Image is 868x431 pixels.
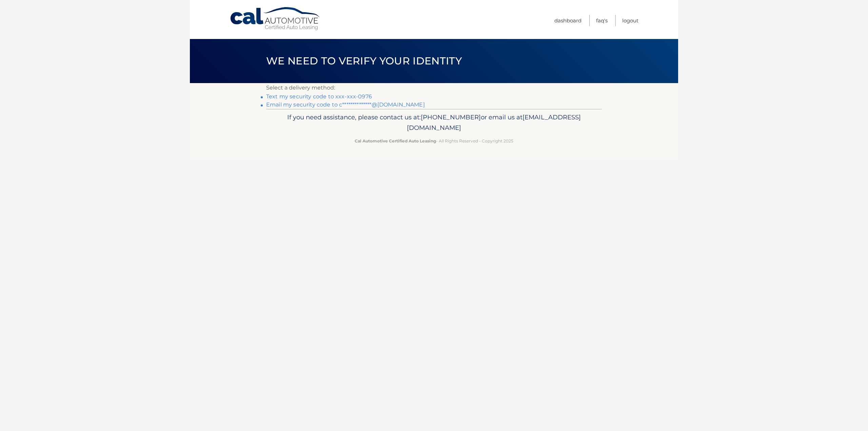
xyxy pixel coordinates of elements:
[554,15,581,26] a: Dashboard
[266,93,372,100] a: Text my security code to xxx-xxx-0976
[266,83,602,93] p: Select a delivery method:
[622,15,638,26] a: Logout
[230,7,321,31] a: Cal Automotive
[266,55,462,67] span: We need to verify your identity
[271,112,597,134] p: If you need assistance, please contact us at: or email us at
[271,137,597,144] p: - All Rights Reserved - Copyright 2025
[421,113,481,121] span: [PHONE_NUMBER]
[355,138,436,143] strong: Cal Automotive Certified Auto Leasing
[596,15,608,26] a: FAQ's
